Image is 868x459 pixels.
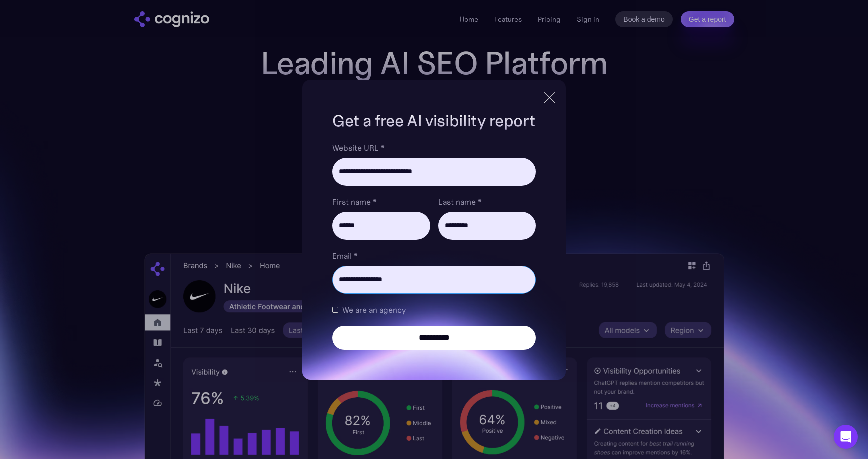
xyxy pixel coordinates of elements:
[438,196,536,208] label: Last name *
[332,250,535,262] label: Email *
[332,110,535,132] h1: Get a free AI visibility report
[332,142,535,350] form: Brand Report Form
[834,425,858,449] div: Open Intercom Messenger
[342,304,406,316] span: We are an agency
[332,142,535,154] label: Website URL *
[332,196,430,208] label: First name *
